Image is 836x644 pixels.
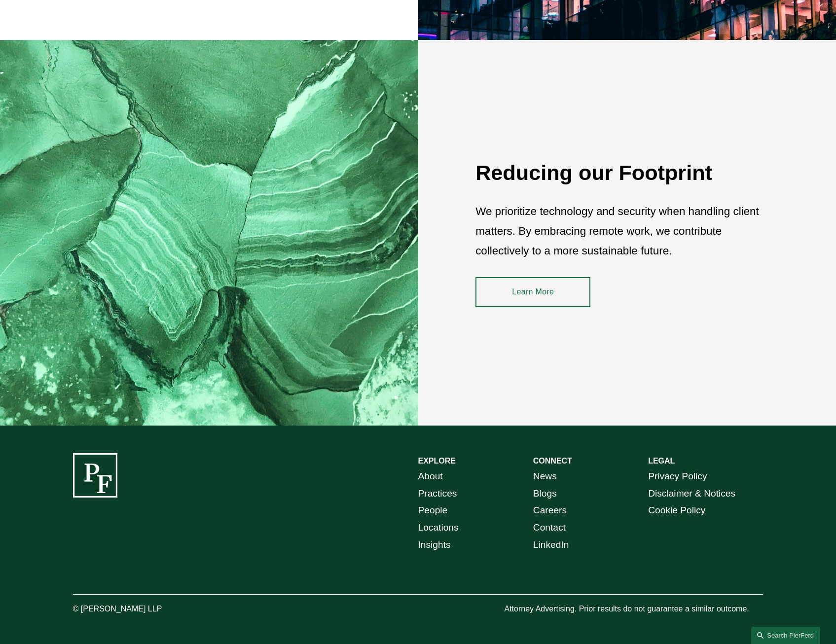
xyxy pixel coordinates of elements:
[751,627,820,644] a: Search this site
[648,468,707,485] a: Privacy Policy
[648,457,675,465] strong: LEGAL
[533,468,557,485] a: News
[533,485,557,502] a: Blogs
[533,519,566,537] a: Contact
[648,502,705,519] a: Cookie Policy
[418,457,456,465] strong: EXPLORE
[533,457,572,465] strong: CONNECT
[475,277,590,307] a: Learn More
[648,485,735,502] a: Disclaimer & Notices
[533,502,567,519] a: Careers
[475,202,763,261] p: We prioritize technology and security when handling client matters. By embracing remote work, we ...
[418,468,443,485] a: About
[418,537,451,554] a: Insights
[533,537,569,554] a: LinkedIn
[73,602,217,616] p: © [PERSON_NAME] LLP
[418,519,459,537] a: Locations
[418,485,457,502] a: Practices
[504,602,763,616] p: Attorney Advertising. Prior results do not guarantee a similar outcome.
[475,160,763,185] h2: Reducing our Footprint
[418,502,448,519] a: People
